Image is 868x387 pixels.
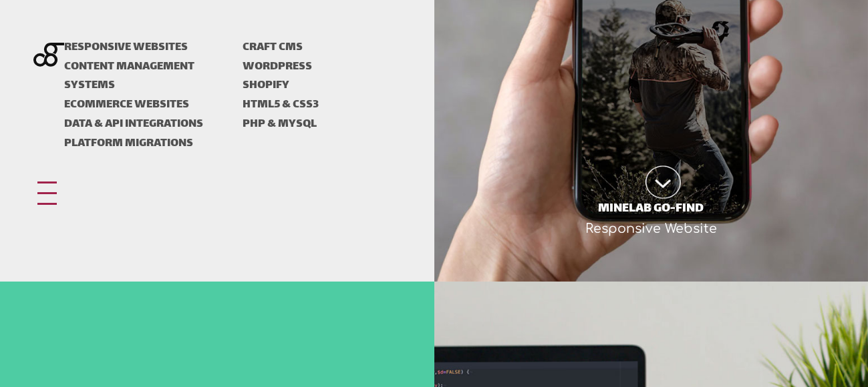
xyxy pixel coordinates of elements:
[243,57,370,77] li: WordPress
[585,199,717,220] div: Minelab Go-Find
[64,38,243,57] li: Responsive Websites
[243,115,370,134] li: PHP & MySQL
[243,38,370,57] li: Craft CMS
[64,57,243,96] li: Content Management Systems
[243,95,370,115] li: HTML5 & CSS3
[33,43,64,143] img: Blackgate
[64,134,243,153] li: Platform Migrations
[64,115,243,134] li: Data & API Integrations
[243,76,370,95] li: Shopify
[64,95,243,115] li: eCommerce Websites
[585,220,717,239] div: Responsive Website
